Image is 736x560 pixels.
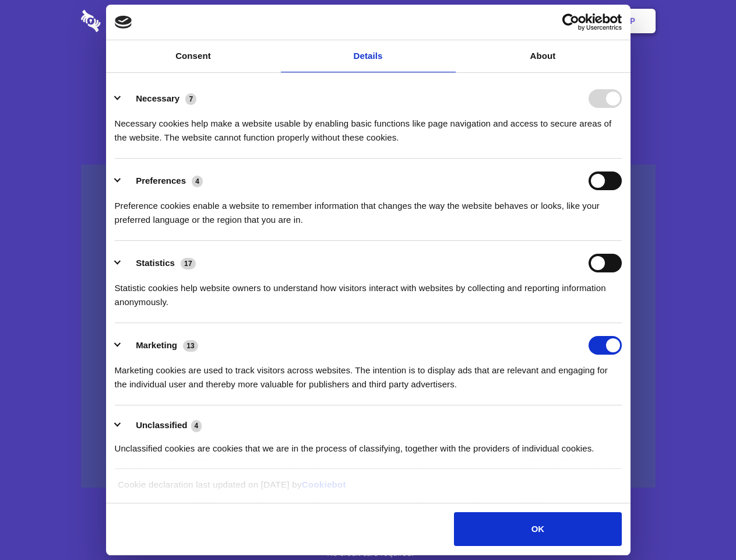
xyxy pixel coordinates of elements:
h1: Eliminate Slack Data Loss. [81,52,656,94]
div: Necessary cookies help make a website usable by enabling basic functions like page navigation and... [115,108,622,145]
a: Consent [106,40,281,72]
img: logo [115,16,132,29]
a: Contact [473,3,526,39]
div: Unclassified cookies are cookies that we are in the process of classifying, together with the pro... [115,433,622,456]
label: Marketing [136,340,177,350]
label: Statistics [136,258,175,268]
span: 7 [185,93,196,105]
iframe: Drift Widget Chat Controller [678,502,722,546]
img: logo-wordmark-white-trans-d4663122ce5f474addd5e946df7df03e33cb6a1c49d2221995e7729f52c070b2.svg [81,10,181,32]
span: 17 [181,258,196,269]
a: About [456,40,631,72]
a: Wistia video thumbnail [81,164,656,488]
span: 4 [192,176,203,187]
a: Details [281,40,456,72]
span: 4 [191,420,202,432]
button: Unclassified (4) [115,418,209,433]
a: Cookiebot [302,480,346,489]
a: Login [529,3,579,39]
div: Preference cookies enable a website to remember information that changes the way the website beha... [115,190,622,227]
button: Necessary (7) [115,89,204,108]
label: Necessary [136,93,179,103]
button: Marketing (13) [115,336,206,355]
h4: Auto-redaction of sensitive data, encrypted data sharing and self-destructing private chats. Shar... [81,106,656,145]
button: Statistics (17) [115,254,203,272]
label: Preferences [136,176,186,185]
a: Pricing [342,3,393,39]
button: OK [454,512,621,546]
div: Statistic cookies help website owners to understand how visitors interact with websites by collec... [115,272,622,309]
button: Preferences (4) [115,171,210,190]
a: Usercentrics Cookiebot - opens in a new window [520,13,622,31]
div: Marketing cookies are used to track visitors across websites. The intention is to display ads tha... [115,355,622,391]
span: 13 [183,340,198,352]
div: Cookie declaration last updated on [DATE] by [109,478,627,501]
